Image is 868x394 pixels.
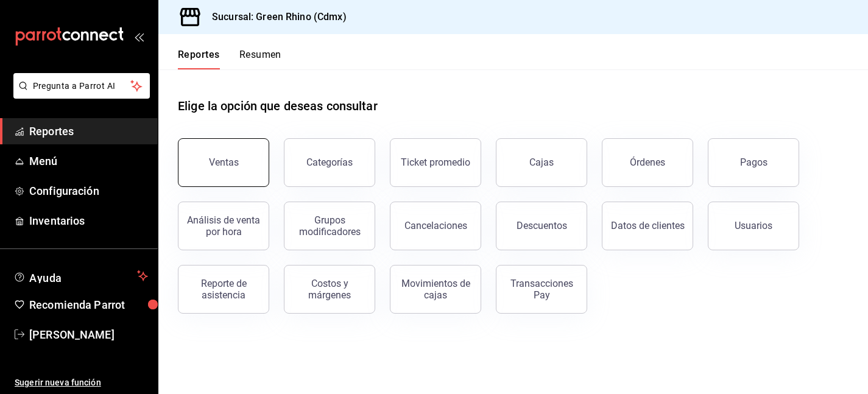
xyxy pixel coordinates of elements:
div: Movimientos de cajas [398,278,473,301]
div: Usuarios [735,220,772,231]
span: Inventarios [29,213,148,229]
div: Órdenes [630,157,665,168]
span: Recomienda Parrot [29,297,148,313]
button: Grupos modificadores [284,202,375,250]
div: Grupos modificadores [292,214,367,237]
div: Categorías [306,157,353,168]
div: Cajas [529,155,554,170]
button: open_drawer_menu [134,32,144,41]
button: Pagos [708,138,799,187]
span: Ayuda [29,269,132,283]
button: Descuentos [496,202,587,250]
span: Pregunta a Parrot AI [33,80,131,93]
div: Análisis de venta por hora [186,214,261,237]
h1: Elige la opción que deseas consultar [178,97,378,115]
button: Pregunta a Parrot AI [13,73,150,99]
button: Transacciones Pay [496,265,587,314]
button: Reporte de asistencia [178,265,269,314]
button: Usuarios [708,202,799,250]
button: Análisis de venta por hora [178,202,269,250]
button: Reportes [178,49,220,69]
button: Órdenes [602,138,693,187]
div: Pagos [740,157,767,168]
div: Cancelaciones [404,220,467,231]
div: Costos y márgenes [292,278,367,301]
button: Datos de clientes [602,202,693,250]
button: Movimientos de cajas [390,265,481,314]
span: Configuración [29,183,148,199]
div: Datos de clientes [611,220,685,231]
div: Reporte de asistencia [186,278,261,301]
span: [PERSON_NAME] [29,326,148,343]
button: Costos y márgenes [284,265,375,314]
span: Menú [29,153,148,169]
button: Resumen [239,49,281,69]
button: Categorías [284,138,375,187]
div: Transacciones Pay [504,278,579,301]
button: Ventas [178,138,269,187]
h3: Sucursal: Green Rhino (Cdmx) [202,10,347,24]
div: Descuentos [517,220,567,231]
div: Ventas [209,157,239,168]
span: Sugerir nueva función [15,376,148,389]
span: Reportes [29,123,148,139]
a: Pregunta a Parrot AI [9,88,150,101]
a: Cajas [496,138,587,187]
button: Ticket promedio [390,138,481,187]
div: Ticket promedio [401,157,470,168]
div: navigation tabs [178,49,281,69]
button: Cancelaciones [390,202,481,250]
